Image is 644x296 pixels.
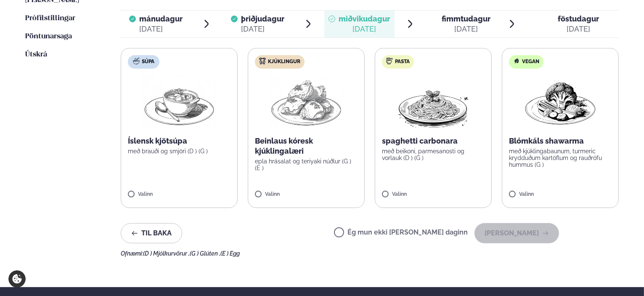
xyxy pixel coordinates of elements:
p: með brauði og smjöri (D ) (G ) [128,148,231,155]
a: Cookie settings [8,270,26,288]
img: Soup.png [142,75,216,129]
img: soup.svg [133,58,140,64]
span: föstudagur [558,14,599,23]
span: (E ) Egg [220,250,240,257]
span: miðvikudagur [339,14,390,23]
a: Prófílstillingar [25,13,75,24]
img: Vegan.png [523,75,597,129]
img: Vegan.svg [513,58,520,64]
p: spaghetti carbonara [382,136,485,146]
span: Súpa [142,59,154,65]
div: Ofnæmi: [121,250,619,257]
div: [DATE] [442,24,490,34]
div: [DATE] [558,24,599,34]
span: (D ) Mjólkurvörur , [143,250,190,257]
span: Útskrá [25,51,47,58]
img: Chicken-thighs.png [269,75,343,129]
p: með kjúklingabaunum, turmeric krydduðum kartöflum og rauðrófu hummus (G ) [509,148,612,168]
span: Pöntunarsaga [25,33,72,40]
span: Prófílstillingar [25,15,75,22]
p: Beinlaus kóresk kjúklingalæri [255,136,358,156]
span: Kjúklingur [268,59,300,65]
img: chicken.svg [259,58,266,64]
p: epla hrásalat og teriyaki núðlur (G ) (E ) [255,158,358,171]
span: þriðjudagur [241,14,284,23]
p: Blómkáls shawarma [509,136,612,146]
button: [PERSON_NAME] [474,223,559,243]
div: [DATE] [339,24,390,34]
img: Spagetti.png [396,75,470,129]
div: [DATE] [241,24,284,34]
p: með beikoni, parmesanosti og vorlauk (D ) (G ) [382,148,485,161]
button: Til baka [121,223,182,243]
span: fimmtudagur [442,14,490,23]
div: [DATE] [139,24,183,34]
a: Pöntunarsaga [25,32,72,42]
span: (G ) Glúten , [190,250,220,257]
a: Útskrá [25,50,47,60]
p: Íslensk kjötsúpa [128,136,231,146]
span: Pasta [395,59,410,65]
img: pasta.svg [386,58,393,64]
span: mánudagur [139,14,183,23]
span: Vegan [522,59,539,65]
